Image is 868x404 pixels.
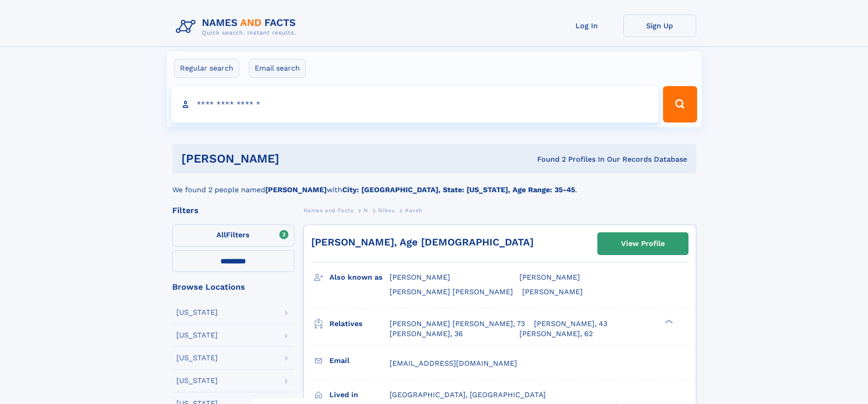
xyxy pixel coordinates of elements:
[364,207,368,214] span: N
[663,318,673,324] div: ❯
[623,15,696,37] a: Sign Up
[390,359,517,368] span: [EMAIL_ADDRESS][DOMAIN_NAME]
[329,353,390,368] h3: Email
[176,332,218,339] div: [US_STATE]
[405,207,422,214] span: Kaveh
[364,205,368,216] a: N
[378,205,395,216] a: Nikou
[174,59,239,78] label: Regular search
[522,287,583,296] span: [PERSON_NAME]
[519,329,593,339] a: [PERSON_NAME], 62
[390,273,450,281] span: [PERSON_NAME]
[172,225,294,246] label: Filters
[390,329,463,339] a: [PERSON_NAME], 36
[378,207,395,214] span: Nikou
[176,309,218,316] div: [US_STATE]
[181,153,408,164] h1: [PERSON_NAME]
[329,270,390,285] h3: Also known as
[171,86,659,123] input: search input
[216,230,226,239] span: All
[408,154,687,164] div: Found 2 Profiles In Our Records Database
[519,273,580,281] span: [PERSON_NAME]
[534,319,607,329] a: [PERSON_NAME], 43
[172,206,294,215] div: Filters
[265,185,327,194] b: [PERSON_NAME]
[329,387,390,403] h3: Lived in
[390,319,525,329] a: [PERSON_NAME] [PERSON_NAME], 73
[172,174,696,195] div: We found 2 people named with .
[390,390,546,399] span: [GEOGRAPHIC_DATA], [GEOGRAPHIC_DATA]
[311,236,534,248] a: [PERSON_NAME], Age [DEMOGRAPHIC_DATA]
[390,287,513,296] span: [PERSON_NAME] [PERSON_NAME]
[176,354,218,362] div: [US_STATE]
[303,205,354,216] a: Names and Facts
[621,233,665,254] div: View Profile
[550,15,623,37] a: Log In
[598,233,688,255] a: View Profile
[342,185,575,194] b: City: [GEOGRAPHIC_DATA], State: [US_STATE], Age Range: 35-45
[176,377,218,384] div: [US_STATE]
[329,316,390,332] h3: Relatives
[663,86,697,123] button: Search Button
[172,15,303,39] img: Logo Names and Facts
[249,59,306,78] label: Email search
[172,283,294,291] div: Browse Locations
